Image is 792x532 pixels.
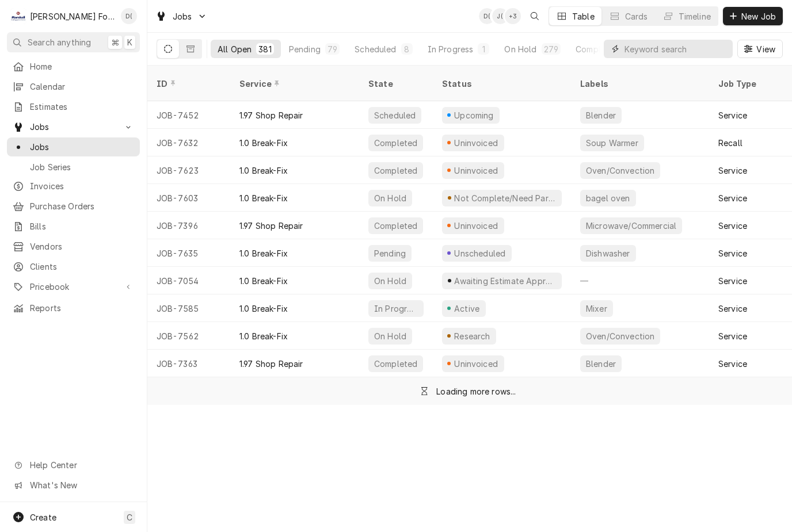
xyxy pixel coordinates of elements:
div: Labels [580,78,700,90]
div: Scheduled [355,43,396,55]
div: 8 [403,43,410,55]
span: Job Series [30,161,134,173]
div: JOB-7562 [147,322,230,350]
div: Completed [373,220,418,232]
div: Recall [718,137,742,149]
div: Service [718,220,747,232]
div: Oven/Convection [585,164,656,177]
div: 381 [258,43,271,55]
div: Oven/Convection [585,330,656,342]
a: Go to Jobs [7,117,140,136]
div: JOB-7635 [147,239,230,267]
span: Home [30,60,134,72]
div: Uninvoiced [453,137,500,149]
div: D( [479,8,495,24]
div: Dishwasher [585,247,631,259]
a: Purchase Orders [7,197,140,216]
span: ⌘ [111,36,119,48]
div: Cards [625,10,648,22]
div: Pending [289,43,321,55]
div: Unscheduled [453,247,507,259]
div: [PERSON_NAME] Food Equipment Service [30,10,115,22]
div: 79 [328,43,337,55]
a: Vendors [7,237,140,256]
button: View [737,40,783,58]
div: 1.0 Break-Fix [239,192,288,204]
div: Pending [373,247,407,259]
a: Job Series [7,158,140,177]
div: 1.0 Break-Fix [239,330,288,342]
div: On Hold [373,330,408,342]
div: Completed [373,358,418,370]
div: Service [718,164,747,177]
div: 1.0 Break-Fix [239,137,288,149]
a: Estimates [7,97,140,116]
div: On Hold [504,43,536,55]
span: Reports [30,302,134,314]
span: View [754,43,778,55]
div: Completed [373,164,418,177]
div: JOB-7054 [147,267,230,294]
div: Service [718,330,747,342]
div: On Hold [373,192,408,204]
span: Search anything [28,36,91,48]
input: Keyword search [625,40,733,58]
div: Service [718,358,747,370]
a: Go to Help Center [7,456,140,474]
div: 279 [544,43,558,55]
span: K [127,36,132,48]
div: Awaiting Estimate Approval [453,275,557,287]
div: Completed [373,137,418,149]
div: JOB-7585 [147,294,230,322]
a: Go to Jobs [151,7,212,26]
div: Scheduled [373,109,417,121]
div: Upcoming [453,109,496,121]
div: + 3 [505,8,521,24]
div: Jeff Debigare (109)'s Avatar [492,8,508,24]
div: Table [572,10,595,22]
a: Calendar [7,77,140,96]
div: 1.97 Shop Repair [239,358,303,370]
span: C [127,511,132,523]
button: New Job [723,7,783,25]
div: JOB-7396 [147,212,230,239]
button: Search anything⌘K [7,32,140,52]
div: Derek Testa (81)'s Avatar [121,8,137,24]
button: Open search [526,7,544,25]
div: Completed [576,43,619,55]
span: Jobs [173,10,192,22]
div: — [571,267,709,294]
div: Derek Testa (81)'s Avatar [479,8,495,24]
div: Mixer [585,303,608,315]
div: 1.97 Shop Repair [239,220,303,232]
div: D( [121,8,137,24]
div: All Open [218,43,252,55]
div: M [10,8,26,24]
div: Uninvoiced [453,358,500,370]
a: Home [7,57,140,76]
div: Soup Warmer [585,137,639,149]
a: Go to What's New [7,476,140,495]
span: Pricebook [30,281,117,293]
span: Help Center [30,459,133,471]
div: JOB-7452 [147,101,230,129]
span: Bills [30,220,134,232]
span: Jobs [30,121,117,133]
div: State [368,78,424,90]
div: Service [718,192,747,204]
div: Service [239,78,348,90]
div: JOB-7632 [147,129,230,156]
div: 1.0 Break-Fix [239,275,288,287]
div: Loading more rows... [436,385,516,397]
a: Go to Pricebook [7,277,140,296]
div: JOB-7603 [147,184,230,212]
div: Not Complete/Need Parts [453,192,557,204]
div: 1.97 Shop Repair [239,109,303,121]
div: Status [442,78,559,90]
div: Service [718,109,747,121]
div: Blender [585,109,617,121]
div: Service [718,247,747,259]
div: 1.0 Break-Fix [239,247,288,259]
div: Microwave/Commercial [585,220,677,232]
div: ID [157,78,219,90]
